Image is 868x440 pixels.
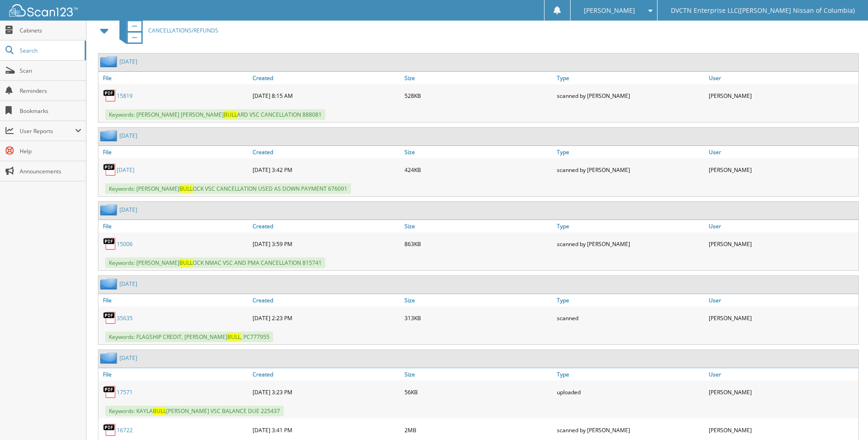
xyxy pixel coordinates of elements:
div: 863KB [402,235,554,253]
img: scan123-logo-white.svg [9,4,78,16]
span: Keywords: [PERSON_NAME] OCK NMAC VSC AND PMA CANCELLATION 815741 [105,258,325,268]
span: Keywords: [PERSON_NAME] OCK VSC CANCELLATION USED AS DOWN PAYMENT 676091 [105,183,351,194]
img: PDF.png [103,423,117,437]
div: [DATE] 3:41 PM [250,421,402,439]
div: [PERSON_NAME] [706,421,858,439]
a: [DATE] [119,206,137,214]
a: Type [555,146,706,158]
span: Keywords: [PERSON_NAME] [PERSON_NAME] ARD VSC CANCELLATION 888081 [105,109,325,120]
a: CANCELLATIONS/REFUNDS [114,12,218,48]
img: folder2.png [100,130,119,141]
div: 528KB [402,86,554,105]
a: Size [402,146,554,158]
img: PDF.png [103,311,117,325]
div: [PERSON_NAME] [706,86,858,105]
a: User [706,220,858,232]
a: Size [402,72,554,84]
a: Size [402,294,554,306]
a: [DATE] [117,166,135,174]
a: File [98,72,250,84]
a: 16722 [117,426,133,434]
a: File [98,294,250,306]
a: Created [250,220,402,232]
a: User [706,72,858,84]
span: Bookmarks [20,107,81,115]
img: folder2.png [100,56,119,67]
a: Type [555,294,706,306]
span: BULL [227,333,241,341]
span: Keywords: KAYLA [PERSON_NAME] VSC BALANCE DUE 225437 [105,406,284,416]
div: scanned by [PERSON_NAME] [555,421,706,439]
a: Created [250,146,402,158]
a: Created [250,368,402,381]
img: folder2.png [100,278,119,290]
a: 15006 [117,240,133,248]
div: 313KB [402,309,554,327]
span: CANCELLATIONS/REFUNDS [148,27,218,34]
a: 15819 [117,92,133,100]
a: Created [250,72,402,84]
div: scanned by [PERSON_NAME] [555,235,706,253]
a: Type [555,220,706,232]
a: File [98,220,250,232]
a: [DATE] [119,280,137,288]
img: folder2.png [100,352,119,364]
span: User Reports [20,127,75,135]
div: [DATE] 3:42 PM [250,161,402,179]
div: 56KB [402,383,554,401]
span: BULL [224,111,237,118]
div: [PERSON_NAME] [706,161,858,179]
div: [DATE] 2:23 PM [250,309,402,327]
span: Announcements [20,167,81,175]
span: BULL [179,259,193,267]
a: Created [250,294,402,306]
span: [PERSON_NAME] [584,8,635,13]
span: Reminders [20,87,81,95]
a: File [98,368,250,381]
span: Search [20,47,80,54]
div: 424KB [402,161,554,179]
div: 2MB [402,421,554,439]
div: [DATE] 8:15 AM [250,86,402,105]
div: [PERSON_NAME] [706,309,858,327]
span: BULL [153,407,166,415]
div: [DATE] 3:23 PM [250,383,402,401]
a: [DATE] [119,58,137,65]
span: DVCTN Enterprise LLC([PERSON_NAME] Nissan of Columbia) [671,8,855,13]
span: Cabinets [20,27,81,34]
a: Type [555,72,706,84]
a: 35635 [117,314,133,322]
a: Type [555,368,706,381]
div: [DATE] 3:59 PM [250,235,402,253]
div: scanned [555,309,706,327]
img: PDF.png [103,89,117,102]
span: Keywords: FLAGSHIP CREDIT, [PERSON_NAME] , PC777955 [105,332,273,342]
a: [DATE] [119,354,137,362]
a: 17571 [117,388,133,396]
a: User [706,146,858,158]
div: [PERSON_NAME] [706,383,858,401]
a: User [706,294,858,306]
div: scanned by [PERSON_NAME] [555,161,706,179]
span: BULL [179,185,193,193]
img: PDF.png [103,237,117,251]
a: Size [402,368,554,381]
a: [DATE] [119,132,137,140]
img: PDF.png [103,163,117,177]
img: folder2.png [100,204,119,215]
div: [PERSON_NAME] [706,235,858,253]
a: File [98,146,250,158]
span: Help [20,147,81,155]
a: Size [402,220,554,232]
div: uploaded [555,383,706,401]
a: User [706,368,858,381]
span: Scan [20,67,81,75]
iframe: Chat Widget [822,396,868,440]
img: PDF.png [103,385,117,399]
div: scanned by [PERSON_NAME] [555,86,706,105]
